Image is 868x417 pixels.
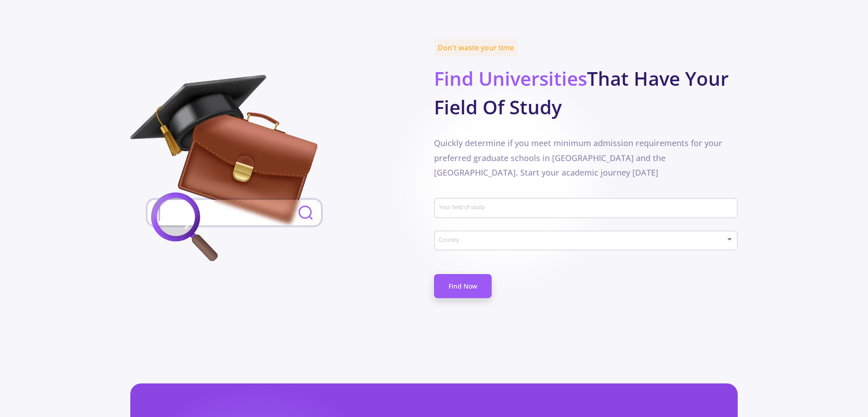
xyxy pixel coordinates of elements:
span: Don't waste your time [434,39,518,56]
img: field [130,75,339,265]
span: Quickly determine if you meet minimum admission requirements for your preferred graduate schools ... [434,137,722,178]
a: Find Now [434,274,492,298]
span: Find Universities [434,65,587,91]
b: That Have Your Field Of Study [434,65,729,120]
